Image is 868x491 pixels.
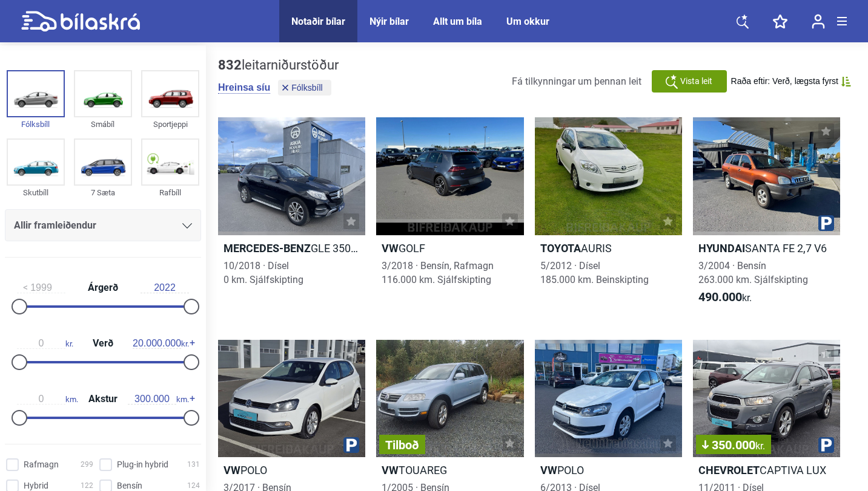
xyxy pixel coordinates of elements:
b: VW [224,464,240,476]
span: kr. [698,290,752,305]
a: Um okkur [506,16,549,27]
h2: GLE 350 D 4MATIC [218,241,365,255]
span: 131 [187,458,200,471]
span: Plug-in hybrid [117,458,168,471]
b: VW [540,464,557,476]
span: 299 [81,458,93,471]
span: 350.000 [702,439,765,451]
div: Fólksbíll [7,117,65,131]
div: leitarniðurstöður [218,57,339,73]
div: 7 Sæta [74,186,132,200]
span: Árgerð [85,283,121,293]
h2: AURIS [535,241,682,255]
b: Chevrolet [698,464,760,476]
h2: POLO [535,463,682,477]
h2: GOLF [376,241,523,255]
span: Allir framleiðendur [14,217,96,234]
span: km. [17,394,78,405]
b: 832 [218,57,242,73]
span: Vista leit [680,75,712,88]
img: parking.png [343,437,359,453]
b: Hyundai [698,242,745,255]
span: Verð [90,339,116,348]
a: ToyotaAURIS5/2012 · Dísel185.000 km. Beinskipting [535,117,682,316]
span: 5/2012 · Dísel 185.000 km. Beinskipting [540,260,649,285]
span: Akstur [85,394,121,404]
a: Allt um bíla [433,16,482,27]
h2: POLO [218,463,365,477]
span: 3/2004 · Bensín 263.000 km. Sjálfskipting [698,260,808,285]
span: kr. [17,338,73,349]
button: Hreinsa síu [218,82,270,94]
a: HyundaiSANTA FE 2,7 V63/2004 · Bensín263.000 km. Sjálfskipting490.000kr. [693,117,840,316]
span: Fá tilkynningar um þennan leit [512,76,641,87]
h2: TOUAREG [376,463,523,477]
a: Notaðir bílar [291,16,345,27]
div: Rafbíll [141,186,199,200]
img: parking.png [818,437,834,453]
span: Raða eftir: Verð, lægsta fyrst [731,76,838,86]
span: 10/2018 · Dísel 0 km. Sjálfskipting [224,260,303,285]
div: Smábíl [74,117,132,131]
span: Rafmagn [24,458,59,471]
a: Mercedes-BenzGLE 350 D 4MATIC10/2018 · Dísel0 km. Sjálfskipting [218,117,365,316]
b: VW [382,464,399,476]
span: 3/2018 · Bensín, Rafmagn 116.000 km. Sjálfskipting [382,260,494,285]
img: user-login.svg [812,14,825,29]
h2: SANTA FE 2,7 V6 [693,241,840,255]
button: Fólksbíll [278,80,331,96]
span: km. [128,394,189,405]
a: VWGOLF3/2018 · Bensín, Rafmagn116.000 km. Sjálfskipting [376,117,523,316]
h2: CAPTIVA LUX [693,463,840,477]
a: Nýir bílar [369,16,409,27]
span: kr. [755,440,765,452]
div: Skutbíll [7,186,65,200]
span: kr. [133,338,189,349]
button: Raða eftir: Verð, lægsta fyrst [731,76,851,86]
span: Fólksbíll [291,83,322,92]
b: Mercedes-Benz [224,242,311,255]
b: Toyota [540,242,581,255]
span: Tilboð [385,439,419,451]
b: VW [382,242,399,255]
div: Sportjeppi [141,117,199,131]
b: 490.000 [698,290,742,304]
img: parking.png [818,215,834,231]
